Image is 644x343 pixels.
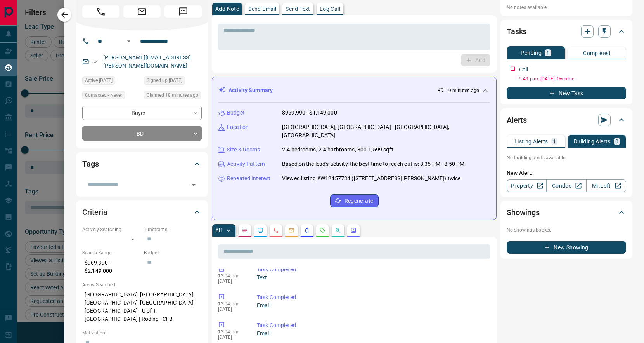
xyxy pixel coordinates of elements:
[507,203,626,222] div: Showings
[248,6,276,12] p: Send Email
[82,281,202,288] p: Areas Searched:
[82,288,202,326] p: [GEOGRAPHIC_DATA], [GEOGRAPHIC_DATA], [GEOGRAPHIC_DATA], [GEOGRAPHIC_DATA], [GEOGRAPHIC_DATA] - U...
[282,109,337,117] p: $969,990 - $1,149,000
[144,76,202,87] div: Sun Nov 10 2019
[144,226,202,233] p: Timeframe:
[282,174,460,183] p: Viewed listing #W12457734 ([STREET_ADDRESS][PERSON_NAME]) twice
[229,86,273,94] p: Activity Summary
[519,75,626,82] p: 5:49 p.m. [DATE] - Overdue
[288,227,294,233] svg: Emails
[507,87,626,99] button: New Task
[282,146,393,154] p: 2-4 bedrooms, 2-4 bathrooms, 800-1,599 sqft
[507,206,540,219] h2: Showings
[227,109,245,117] p: Budget
[304,227,310,233] svg: Listing Alerts
[514,139,548,144] p: Listing Alerts
[257,265,487,273] p: Task Completed
[85,91,122,99] span: Contacted - Never
[218,334,245,340] p: [DATE]
[257,329,487,338] p: Email
[227,160,265,168] p: Activity Pattern
[82,256,140,277] p: $969,990 - $2,149,000
[546,50,549,56] p: 1
[507,25,526,38] h2: Tasks
[218,273,245,279] p: 12:04 pm
[586,179,626,192] a: Mr.Loft
[507,179,547,192] a: Property
[144,249,202,256] p: Budget:
[519,66,528,74] p: Call
[82,5,119,18] span: Call
[82,126,202,141] div: TBD
[103,54,191,69] a: [PERSON_NAME][EMAIL_ADDRESS][PERSON_NAME][DOMAIN_NAME]
[583,50,611,56] p: Completed
[335,227,341,233] svg: Opportunities
[257,301,487,310] p: Email
[227,174,270,183] p: Repeated Interest
[553,139,556,144] p: 1
[85,77,113,84] span: Active [DATE]
[227,123,249,131] p: Location
[82,106,202,120] div: Buyer
[82,329,202,336] p: Motivation:
[227,146,260,154] p: Size & Rooms
[218,306,245,312] p: [DATE]
[507,111,626,129] div: Alerts
[546,179,586,192] a: Condos
[507,154,626,161] p: No building alerts available
[147,77,182,84] span: Signed up [DATE]
[257,321,487,329] p: Task Completed
[82,203,202,221] div: Criteria
[164,5,202,18] span: Message
[215,228,222,233] p: All
[215,6,239,12] p: Add Note
[124,37,133,46] button: Open
[507,169,626,177] p: New Alert:
[92,59,98,64] svg: Email Verified
[147,91,198,99] span: Claimed 18 minutes ago
[320,6,340,12] p: Log Call
[286,6,310,12] p: Send Text
[521,50,542,56] p: Pending
[507,114,527,126] h2: Alerts
[82,76,140,87] div: Fri Oct 10 2025
[615,139,618,144] p: 0
[188,179,199,190] button: Open
[507,226,626,233] p: No showings booked
[507,22,626,41] div: Tasks
[350,227,357,233] svg: Agent Actions
[257,293,487,301] p: Task Completed
[82,249,140,256] p: Search Range:
[218,301,245,306] p: 12:04 pm
[319,227,325,233] svg: Requests
[82,226,140,233] p: Actively Searching:
[282,123,490,139] p: [GEOGRAPHIC_DATA], [GEOGRAPHIC_DATA] - [GEOGRAPHIC_DATA], [GEOGRAPHIC_DATA]
[82,158,99,170] h2: Tags
[82,206,107,218] h2: Criteria
[574,139,611,144] p: Building Alerts
[282,160,464,168] p: Based on the lead's activity, the best time to reach out is: 8:35 PM - 8:50 PM
[123,5,161,18] span: Email
[218,279,245,284] p: [DATE]
[144,91,202,102] div: Tue Oct 14 2025
[218,83,490,98] div: Activity Summary19 minutes ago
[507,4,626,11] p: No notes available
[273,227,279,233] svg: Calls
[242,227,248,233] svg: Notes
[257,227,263,233] svg: Lead Browsing Activity
[507,241,626,254] button: New Showing
[445,87,479,94] p: 19 minutes ago
[218,329,245,334] p: 12:04 pm
[257,273,487,282] p: Text
[330,194,379,207] button: Regenerate
[82,155,202,173] div: Tags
